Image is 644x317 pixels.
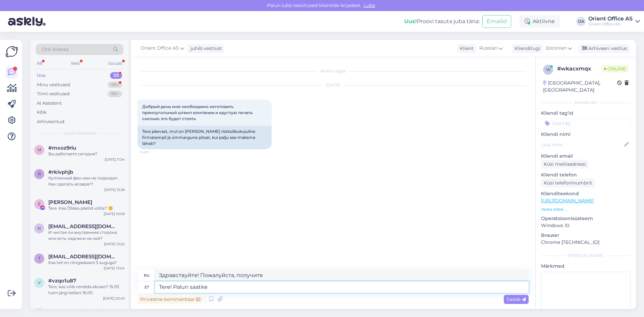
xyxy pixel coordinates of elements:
[36,59,43,68] div: All
[512,45,540,52] div: Klienditugi
[104,211,125,216] div: [DATE] 10:09
[541,263,631,270] p: Märkmed
[37,100,62,107] div: AI Assistent
[38,202,41,207] span: E
[543,80,617,94] div: [GEOGRAPHIC_DATA], [GEOGRAPHIC_DATA]
[546,67,550,72] span: w
[64,130,95,136] span: Uued vestlused
[48,278,76,284] span: #vzqo1u87
[362,2,377,8] span: Luba
[541,131,631,138] p: Kliendi nimi
[48,205,125,211] div: Tere. Kes Õlleka piletid võitis? 🙂
[48,284,125,296] div: Tere, kas võib rendida ekraan? 15.05 tulrn järgi kellani 15:00
[48,175,125,187] div: Купленный фен нам не подходит. Как сделать возврат?
[541,222,631,229] p: Windows 10
[38,171,41,176] span: r
[541,253,631,259] div: [PERSON_NAME]
[5,45,18,58] img: Askly Logo
[108,82,122,88] div: 99+
[141,45,179,52] span: Orient Office AS
[506,296,526,302] span: Saada
[48,151,125,157] div: Вы работаете сегодня?
[138,295,203,304] div: Privaatne kommentaar
[541,118,631,128] input: Lisa tag
[541,206,631,212] p: Vaata edasi ...
[541,171,631,178] p: Kliendi telefon
[541,232,631,239] p: Brauser
[142,104,254,121] span: Добрый день мне необходимо изготовить прямоугольный штамп компании и круглую печать сколько это б...
[105,157,125,162] div: [DATE] 11:34
[546,45,567,52] span: Estonian
[48,145,76,151] span: #mxoz9rlu
[104,187,125,192] div: [DATE] 15:26
[48,199,92,205] span: Eva-Maria Virnas
[104,242,125,247] div: [DATE] 13:20
[541,153,631,160] p: Kliendi email
[479,45,497,52] span: Russian
[107,59,123,68] div: Socials
[541,110,631,117] p: Kliendi tag'id
[541,198,594,204] a: [URL][DOMAIN_NAME]
[37,72,46,79] div: Uus
[155,281,529,293] textarea: Tere! Palun saatke
[541,239,631,246] p: Chrome [TECHNICAL_ID]
[140,150,165,155] span: 14:08
[138,68,529,74] div: Vestlus algas
[576,17,586,26] div: OA
[588,16,640,27] a: Orient Office ASOrient Office AS
[601,65,629,72] span: Online
[48,260,125,266] div: Kas teil on rõngaskaani 3 auguga?
[138,82,529,88] div: [DATE]
[138,126,272,149] div: Tere päevast, mul on [PERSON_NAME] ristkülikukujuline firmatempli ja ümmargune pitsat, kui palju ...
[404,18,417,24] b: Uus!
[103,296,125,301] div: [DATE] 20:45
[588,16,633,21] div: Orient Office AS
[104,266,125,271] div: [DATE] 13:04
[48,308,100,314] span: Audu Gombi Gombi
[541,215,631,222] p: Operatsioonisüsteem
[155,270,529,281] textarea: Здравствуйте! Пожалуйста, получите
[108,91,122,97] div: 99+
[69,59,81,68] div: Web
[38,226,41,231] span: n
[541,190,631,197] p: Klienditeekond
[145,281,149,293] div: et
[48,223,118,229] span: natalyamam3@gmail.com
[110,72,122,79] div: 33
[48,169,73,175] span: #rkivphjb
[37,82,70,88] div: Minu vestlused
[38,147,41,152] span: m
[37,109,47,116] div: Kõik
[48,229,125,242] div: И чистая ли внутренняя сторона или есть надписи на ней?
[38,280,41,285] span: v
[557,65,601,73] div: # wkacxmqx
[519,15,560,28] div: Aktiivne
[541,160,589,169] div: Küsi meiliaadressi
[457,45,474,52] div: Klient
[42,46,68,53] span: Otsi kliente
[541,178,595,188] div: Küsi telefoninumbrit
[37,118,64,125] div: Arhiveeritud
[541,141,623,148] input: Lisa nimi
[541,100,631,106] div: Kliendi info
[48,254,118,260] span: timakova.katrin@gmail.com
[588,21,633,27] div: Orient Office AS
[37,91,70,97] div: Tiimi vestlused
[578,44,630,53] div: Arhiveeri vestlus
[38,256,41,261] span: t
[482,15,511,28] button: Emailid
[144,270,150,281] div: ru
[404,17,480,25] div: Proovi tasuta juba täna:
[188,45,222,52] div: juhib vestlust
